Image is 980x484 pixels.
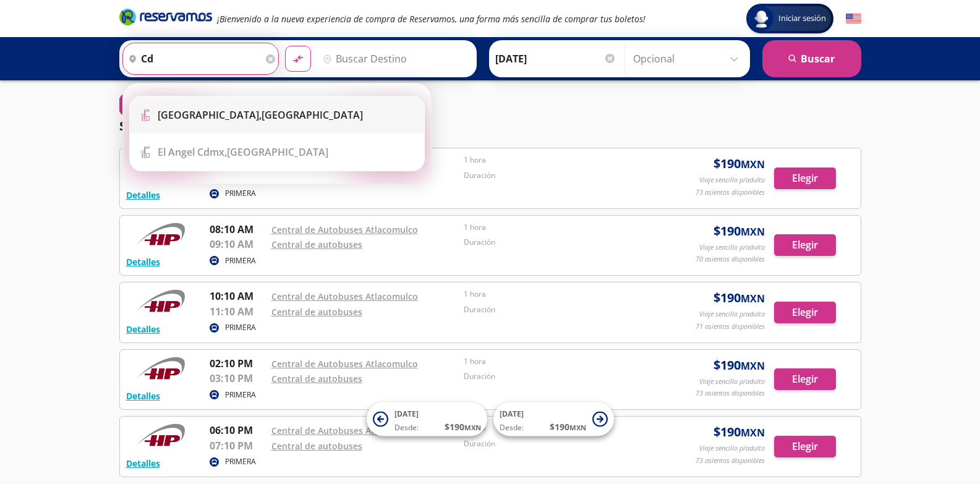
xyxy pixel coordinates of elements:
[271,306,362,318] a: Central de autobuses
[699,376,765,387] p: Viaje sencillo p/adulto
[464,423,481,432] small: MXN
[464,155,650,166] p: 1 hora
[119,94,176,116] button: 0Filtros
[126,457,160,470] button: Detalles
[464,304,650,315] p: Duración
[210,222,265,237] p: 08:10 AM
[225,322,256,333] p: PRIMERA
[741,426,765,439] small: MXN
[495,43,616,74] input: Elegir Fecha
[696,388,765,399] p: 73 asientos disponibles
[500,422,524,433] span: Desde:
[696,254,765,265] p: 70 asientos disponibles
[126,222,194,247] img: RESERVAMOS
[774,168,836,189] button: Elegir
[714,423,765,441] span: $ 190
[158,108,363,122] div: [GEOGRAPHIC_DATA]
[126,323,160,336] button: Detalles
[774,302,836,323] button: Elegir
[699,309,765,320] p: Viaje sencillo p/adulto
[225,255,256,266] p: PRIMERA
[271,373,362,384] a: Central de autobuses
[126,255,160,268] button: Detalles
[225,188,256,199] p: PRIMERA
[271,425,418,436] a: Central de Autobuses Atlacomulco
[699,175,765,185] p: Viaje sencillo p/adulto
[714,155,765,173] span: $ 190
[550,420,586,433] span: $ 190
[271,239,362,250] a: Central de autobuses
[699,242,765,253] p: Viaje sencillo p/adulto
[210,371,265,386] p: 03:10 PM
[774,234,836,256] button: Elegir
[158,108,262,122] b: [GEOGRAPHIC_DATA],
[464,237,650,248] p: Duración
[318,43,470,74] input: Buscar Destino
[271,291,418,302] a: Central de Autobuses Atlacomulco
[210,289,265,304] p: 10:10 AM
[126,189,160,202] button: Detalles
[696,187,765,198] p: 73 asientos disponibles
[696,321,765,332] p: 71 asientos disponibles
[714,356,765,375] span: $ 190
[696,456,765,466] p: 73 asientos disponibles
[225,389,256,401] p: PRIMERA
[714,222,765,240] span: $ 190
[569,423,586,432] small: MXN
[741,359,765,373] small: MXN
[633,43,744,74] input: Opcional
[126,356,194,381] img: RESERVAMOS
[445,420,481,433] span: $ 190
[126,389,160,402] button: Detalles
[762,40,861,77] button: Buscar
[741,225,765,239] small: MXN
[119,7,212,26] i: Brand Logo
[119,7,212,30] a: Brand Logo
[158,145,227,159] b: El Angel Cdmx,
[394,422,419,433] span: Desde:
[217,13,646,25] em: ¡Bienvenido a la nueva experiencia de compra de Reservamos, una forma más sencilla de comprar tus...
[119,117,278,135] p: Seleccionar horario de ida
[774,436,836,457] button: Elegir
[699,443,765,454] p: Viaje sencillo p/adulto
[126,423,194,448] img: RESERVAMOS
[464,170,650,181] p: Duración
[367,402,487,436] button: [DATE]Desde:$190MXN
[210,423,265,438] p: 06:10 PM
[741,158,765,171] small: MXN
[271,358,418,370] a: Central de Autobuses Atlacomulco
[126,289,194,313] img: RESERVAMOS
[210,438,265,453] p: 07:10 PM
[741,292,765,305] small: MXN
[464,371,650,382] p: Duración
[210,356,265,371] p: 02:10 PM
[846,11,861,27] button: English
[225,456,256,467] p: PRIMERA
[271,224,418,236] a: Central de Autobuses Atlacomulco
[773,12,831,25] span: Iniciar sesión
[210,237,265,252] p: 09:10 AM
[271,440,362,452] a: Central de autobuses
[464,356,650,367] p: 1 hora
[123,43,263,74] input: Buscar Origen
[464,222,650,233] p: 1 hora
[714,289,765,307] span: $ 190
[394,409,419,419] span: [DATE]
[210,304,265,319] p: 11:10 AM
[774,368,836,390] button: Elegir
[464,289,650,300] p: 1 hora
[158,145,328,159] div: [GEOGRAPHIC_DATA]
[493,402,614,436] button: [DATE]Desde:$190MXN
[500,409,524,419] span: [DATE]
[464,438,650,449] p: Duración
